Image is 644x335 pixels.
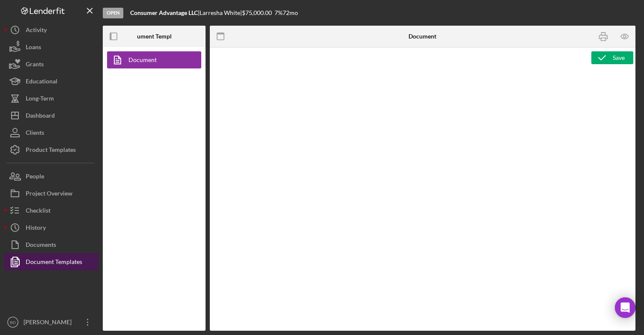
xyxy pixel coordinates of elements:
[126,33,182,40] b: Document Templates
[26,107,55,126] div: Dashboard
[26,141,76,160] div: Product Templates
[4,168,98,185] button: People
[26,21,47,41] div: Activity
[26,73,57,92] div: Educational
[200,9,242,16] div: Larresha White |
[130,9,200,16] div: |
[274,9,283,16] div: 7 %
[591,51,633,64] button: Save
[613,51,625,64] div: Save
[26,236,56,255] div: Documents
[242,9,274,16] div: $75,000.00
[26,90,54,109] div: Long-Term
[4,219,98,236] button: History
[107,51,197,68] a: Document
[21,314,77,333] div: [PERSON_NAME]
[10,320,15,325] text: BD
[130,9,198,16] b: Consumer Advantage LLC
[26,253,82,273] div: Document Templates
[26,202,51,221] div: Checklist
[26,168,44,187] div: People
[4,202,98,219] button: Checklist
[4,236,98,253] button: Documents
[103,8,123,18] div: Open
[4,253,98,270] button: Document Templates
[4,39,98,56] button: Loans
[26,39,41,58] div: Loans
[26,185,72,204] div: Project Overview
[4,141,98,158] button: Product Templates
[283,9,298,16] div: 72 mo
[4,314,98,331] button: BD[PERSON_NAME]
[4,21,98,39] button: Activity
[26,219,46,238] div: History
[408,33,436,40] b: Document
[4,56,98,73] button: Grants
[4,73,98,90] button: Educational
[4,185,98,202] button: Project Overview
[615,297,635,318] div: Open Intercom Messenger
[4,107,98,124] button: Dashboard
[26,56,44,75] div: Grants
[4,90,98,107] button: Long-Term
[26,124,44,143] div: Clients
[4,124,98,141] button: Clients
